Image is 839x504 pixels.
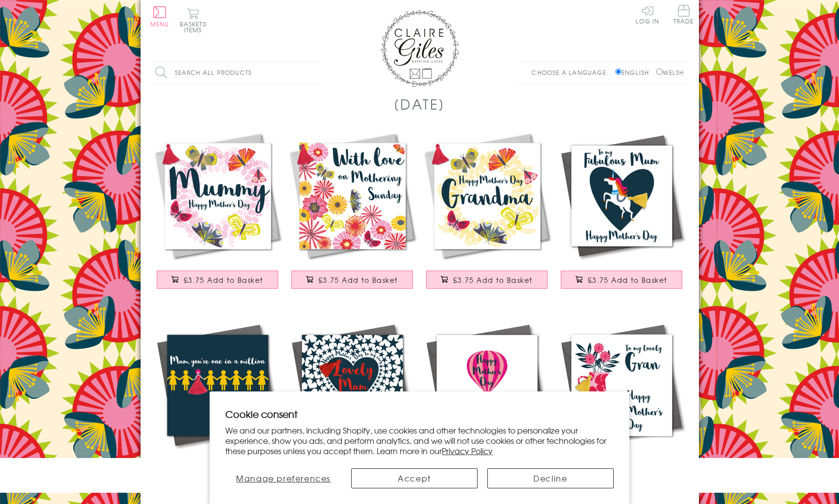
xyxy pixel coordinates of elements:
input: English [615,69,622,75]
img: Mother's Day Card, Unicorn, Fabulous Mum, Embellished with a colourful tassel [554,129,689,263]
img: Mother's Day Card, Hot air balloon, Embellished with a colourful tassel [420,318,554,453]
h2: Cookie consent [225,407,614,421]
label: English [615,68,654,77]
a: Privacy Policy [442,445,493,457]
span: £3.75 Add to Basket [588,275,668,285]
p: We and our partners, including Shopify, use cookies and other technologies to personalize your ex... [225,425,614,456]
img: Mother's Day Card, Butterfly Wreath, Mummy, Embellished with a colourful tassel [150,129,285,263]
button: £3.75 Add to Basket [561,271,682,289]
button: Decline [487,468,614,488]
input: Welsh [656,69,663,75]
a: Mother's Day Card, Mum, 1 in a million, Embellished with a colourful tassel £3.75 Add to Basket [150,318,285,488]
p: Choose a language: [531,68,613,77]
a: Mother's Day Card, Unicorn, Fabulous Mum, Embellished with a colourful tassel £3.75 Add to Basket [554,129,689,298]
img: Mother's Day Card, Flowers, Lovely Gran, Embellished with a colourful tassel [554,318,689,453]
span: 0 items [184,20,207,34]
a: Trade [673,5,694,26]
img: Mother's Day Card, Tumbling Flowers, Mothering Sunday, Embellished with a tassel [285,129,420,263]
img: Mother's Day Card, Mum, 1 in a million, Embellished with a colourful tassel [150,318,285,453]
h1: [DATE] [394,94,445,114]
span: £3.75 Add to Basket [453,275,533,285]
input: Search all products [150,62,322,84]
a: Mother's Day Card, Butterfly Wreath, Mummy, Embellished with a colourful tassel £3.75 Add to Basket [150,129,285,298]
img: Mother's Day Card, Heart of Stars, Lovely Mum, Embellished with a tassel [285,318,420,453]
button: Accept [351,468,478,488]
span: Menu [150,20,169,28]
button: Manage preferences [225,468,341,488]
span: Trade [673,5,694,24]
a: Mother's Day Card, Butterfly Wreath, Grandma, Embellished with a tassel £3.75 Add to Basket [420,129,554,298]
label: Welsh [656,68,684,77]
button: £3.75 Add to Basket [157,271,278,289]
span: £3.75 Add to Basket [318,275,398,285]
a: Mother's Day Card, Heart of Stars, Lovely Mum, Embellished with a tassel £3.75 Add to Basket [285,318,420,488]
a: Log In [636,5,659,24]
a: Mother's Day Card, Flowers, Lovely Gran, Embellished with a colourful tassel £3.75 Add to Basket [554,318,689,488]
img: Mother's Day Card, Butterfly Wreath, Grandma, Embellished with a tassel [420,129,554,263]
button: £3.75 Add to Basket [426,271,548,289]
button: Menu [150,6,169,27]
span: Manage preferences [236,472,331,484]
button: £3.75 Add to Basket [291,271,413,289]
a: Mother's Day Card, Tumbling Flowers, Mothering Sunday, Embellished with a tassel £3.75 Add to Basket [285,129,420,298]
img: Claire Giles Greetings Cards [381,10,459,87]
button: Basket0 items [180,8,207,33]
a: Mother's Day Card, Hot air balloon, Embellished with a colourful tassel £3.75 Add to Basket [420,318,554,488]
input: Search [312,62,322,84]
span: £3.75 Add to Basket [184,275,264,285]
